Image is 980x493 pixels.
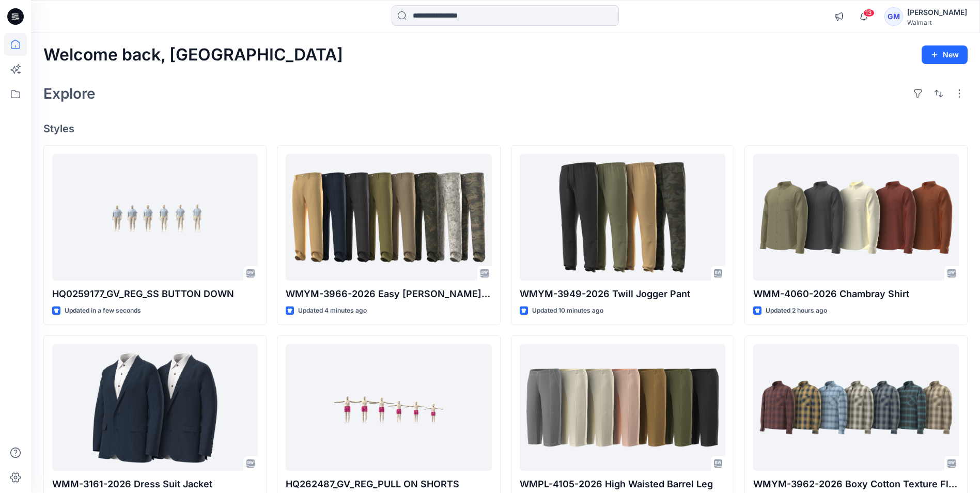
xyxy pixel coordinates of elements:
[43,45,343,65] h2: Welcome back, [GEOGRAPHIC_DATA]
[907,19,967,26] div: Walmart
[753,287,959,301] p: WMM-4060-2026 Chambray Shirt
[286,344,491,471] a: HQ262487_GV_REG_PULL ON SHORTS
[520,287,725,301] p: WMYM-3949-2026 Twill Jogger Pant
[922,45,968,64] button: New
[520,477,725,491] p: WMPL-4105-2026 High Waisted Barrel Leg
[884,7,903,26] div: GM
[520,344,725,471] a: WMPL-4105-2026 High Waisted Barrel Leg
[863,9,875,17] span: 13
[65,305,141,316] p: Updated in a few seconds
[52,154,258,281] a: HQ0259177_GV_REG_SS BUTTON DOWN
[286,154,491,281] a: WMYM-3966-2026 Easy Carpenter Loose Fit
[753,344,959,471] a: WMYM-3962-2026 Boxy Cotton Texture Flannel
[766,305,827,316] p: Updated 2 hours ago
[753,477,959,491] p: WMYM-3962-2026 Boxy Cotton Texture Flannel
[286,287,491,301] p: WMYM-3966-2026 Easy [PERSON_NAME] Loose Fit
[52,477,258,491] p: WMM-3161-2026 Dress Suit Jacket
[286,477,491,491] p: HQ262487_GV_REG_PULL ON SHORTS
[52,344,258,471] a: WMM-3161-2026 Dress Suit Jacket
[52,287,258,301] p: HQ0259177_GV_REG_SS BUTTON DOWN
[907,6,967,19] div: [PERSON_NAME]
[520,154,725,281] a: WMYM-3949-2026 Twill Jogger Pant
[298,305,367,316] p: Updated 4 minutes ago
[43,122,968,135] h4: Styles
[43,85,96,102] h2: Explore
[532,305,603,316] p: Updated 10 minutes ago
[753,154,959,281] a: WMM-4060-2026 Chambray Shirt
